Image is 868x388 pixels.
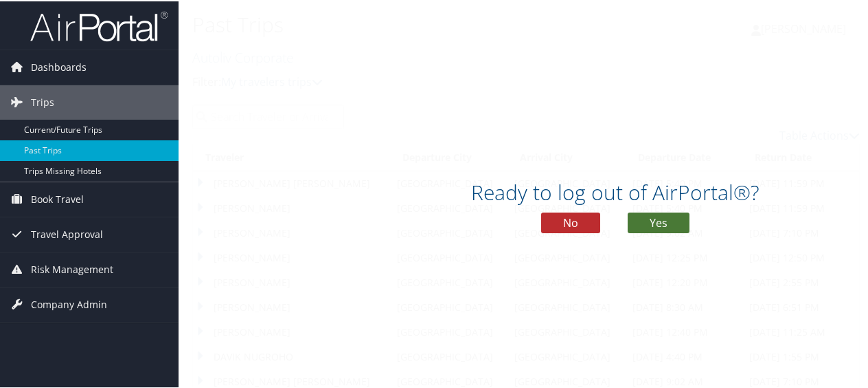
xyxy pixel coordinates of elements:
span: Risk Management [31,251,113,285]
span: Dashboards [31,49,87,83]
span: Company Admin [31,286,107,321]
span: Trips [31,84,54,118]
span: Book Travel [31,181,84,215]
button: Yes [628,211,689,232]
span: Travel Approval [31,216,103,250]
button: No [541,211,600,232]
img: airportal-logo.png [30,9,168,41]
